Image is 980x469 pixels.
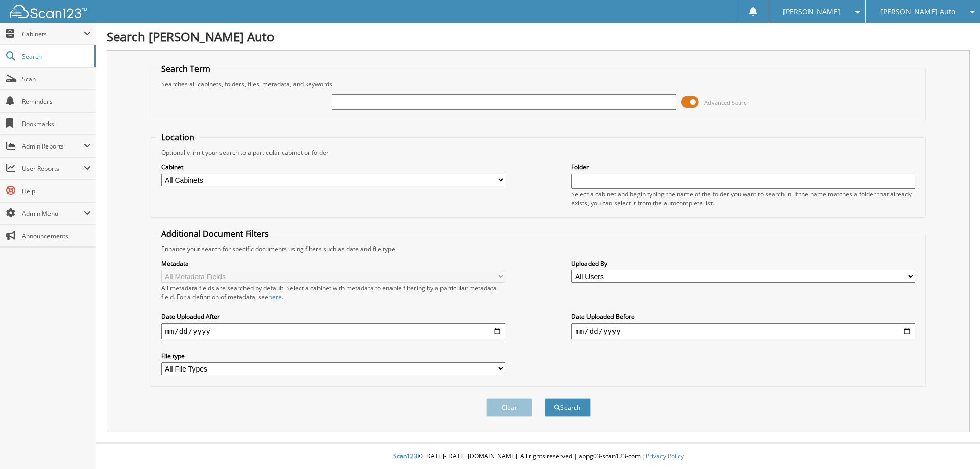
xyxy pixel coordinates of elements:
label: Date Uploaded Before [571,312,915,321]
legend: Search Term [156,63,215,75]
div: All metadata fields are searched by default. Select a cabinet with metadata to enable filtering b... [161,284,505,301]
label: Folder [571,163,915,171]
button: Clear [486,398,532,417]
div: Searches all cabinets, folders, files, metadata, and keywords [156,80,921,88]
legend: Additional Document Filters [156,228,274,239]
label: Cabinet [161,163,505,171]
input: end [571,323,915,339]
iframe: Chat Widget [929,420,980,469]
span: Search [22,52,89,61]
label: Metadata [161,259,505,268]
input: start [161,323,505,339]
h1: Search [PERSON_NAME] Auto [107,28,970,45]
label: Uploaded By [571,259,915,268]
span: Reminders [22,97,91,106]
img: scan123-logo-white.svg [10,5,87,18]
span: Admin Reports [22,142,84,151]
div: © [DATE]-[DATE] [DOMAIN_NAME]. All rights reserved | appg03-scan123-com | [96,444,980,469]
label: File type [161,352,505,360]
span: Scan [22,75,91,83]
span: Admin Menu [22,209,84,218]
span: User Reports [22,164,84,173]
span: [PERSON_NAME] Auto [880,9,955,15]
div: Enhance your search for specific documents using filters such as date and file type. [156,244,921,253]
div: Select a cabinet and begin typing the name of the folder you want to search in. If the name match... [571,190,915,207]
button: Search [545,398,591,417]
span: [PERSON_NAME] [783,9,840,15]
label: Date Uploaded After [161,312,505,321]
span: Announcements [22,232,91,240]
legend: Location [156,132,200,143]
span: Scan123 [393,452,418,460]
div: Optionally limit your search to a particular cabinet or folder [156,148,921,157]
span: Cabinets [22,30,84,38]
span: Help [22,187,91,195]
a: here [268,292,282,301]
span: Bookmarks [22,119,91,128]
a: Privacy Policy [646,452,684,460]
span: Advanced Search [704,98,750,106]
